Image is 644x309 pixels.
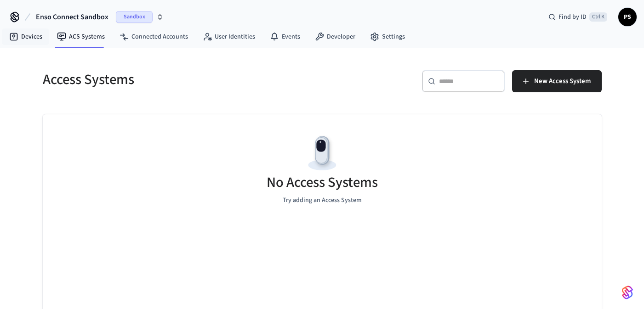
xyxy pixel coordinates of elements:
[112,28,195,45] a: Connected Accounts
[283,196,362,205] p: Try adding an Access System
[2,28,50,45] a: Devices
[618,8,637,26] button: PS
[622,285,633,300] img: SeamLogoGradient.69752ec5.svg
[195,28,262,45] a: User Identities
[512,70,602,92] button: New Access System
[589,12,607,22] span: Ctrl K
[559,12,587,22] span: Find by ID
[363,28,412,45] a: Settings
[302,133,343,174] img: Devices Empty State
[50,28,112,45] a: ACS Systems
[267,173,378,192] h5: No Access Systems
[541,9,615,25] div: Find by IDCtrl K
[262,28,308,45] a: Events
[619,9,636,25] span: PS
[43,70,317,89] h5: Access Systems
[534,75,591,87] span: New Access System
[308,28,363,45] a: Developer
[116,11,153,23] span: Sandbox
[36,11,108,22] span: Enso Connect Sandbox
